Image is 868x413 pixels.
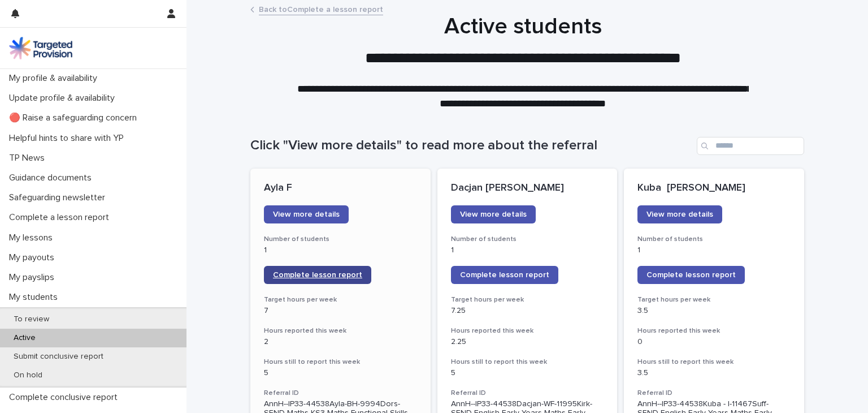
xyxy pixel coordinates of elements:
[637,306,791,316] p: 3.5
[451,295,604,304] h3: Target hours per week
[5,233,62,243] p: My lessons
[637,368,791,378] p: 3.5
[5,93,124,104] p: Update profile & availability
[264,368,417,378] p: 5
[451,266,558,284] a: Complete lesson report
[451,368,604,378] p: 5
[264,358,417,367] h3: Hours still to report this week
[451,337,604,347] p: 2.25
[451,358,604,367] h3: Hours still to report this week
[5,371,51,380] p: On hold
[5,292,67,303] p: My students
[646,210,713,218] span: View more details
[5,133,133,144] p: Helpful hints to share with YP
[637,337,791,347] p: 0
[5,333,45,343] p: Active
[637,205,722,223] a: View more details
[264,337,417,347] p: 2
[637,358,791,367] h3: Hours still to report this week
[264,389,417,398] h3: Referral ID
[250,137,692,154] h1: Click "View more details" to read more about the referral
[451,246,604,255] p: 1
[264,205,349,223] a: View more details
[5,352,112,362] p: Submit conclusive report
[451,182,604,195] p: Dacjan [PERSON_NAME]
[5,272,63,283] p: My payslips
[264,246,417,255] p: 1
[264,235,417,244] h3: Number of students
[646,271,736,279] span: Complete lesson report
[5,173,101,183] p: Guidance documents
[5,113,146,123] p: 🔴 Raise a safeguarding concern
[5,153,54,164] p: TP News
[264,295,417,304] h3: Target hours per week
[637,266,745,284] a: Complete lesson report
[5,392,127,403] p: Complete conclusive report
[460,210,527,218] span: View more details
[637,295,791,304] h3: Target hours per week
[697,137,804,155] input: Search
[637,235,791,244] h3: Number of students
[451,326,604,335] h3: Hours reported this week
[264,182,417,195] p: Ayla F
[264,306,417,316] p: 7
[637,182,791,195] p: Kuba [PERSON_NAME]
[637,246,791,255] p: 1
[5,252,63,263] p: My payouts
[264,266,371,284] a: Complete lesson report
[5,212,118,223] p: Complete a lesson report
[9,37,72,59] img: M5nRWzHhSzIhMunXDL62
[637,389,791,398] h3: Referral ID
[451,389,604,398] h3: Referral ID
[264,326,417,335] h3: Hours reported this week
[5,192,114,203] p: Safeguarding newsletter
[451,235,604,244] h3: Number of students
[451,205,536,223] a: View more details
[460,271,549,279] span: Complete lesson report
[5,73,106,84] p: My profile & availability
[259,2,383,15] a: Back toComplete a lesson report
[273,271,362,279] span: Complete lesson report
[5,315,58,324] p: To review
[637,326,791,335] h3: Hours reported this week
[273,210,340,218] span: View more details
[246,13,800,40] h1: Active students
[451,306,604,316] p: 7.25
